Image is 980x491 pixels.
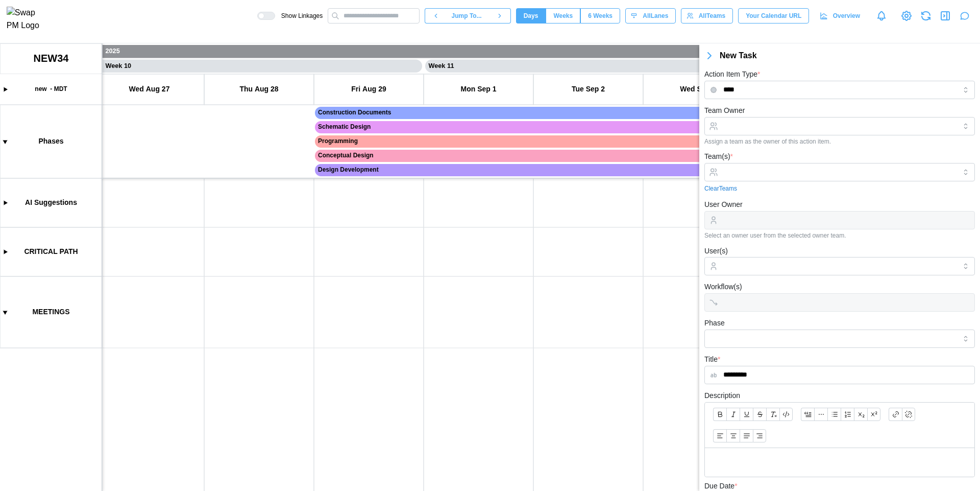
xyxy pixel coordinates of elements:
label: Workflow(s) [704,282,742,293]
span: 6 Weeks [588,9,612,23]
button: Horizontal line [814,408,827,421]
button: Clear formatting [766,408,779,421]
button: Ordered list [841,408,854,421]
span: Show Linkages [275,12,323,20]
button: Underline [740,408,753,421]
span: Your Calendar URL [746,9,801,23]
button: Align text: justify [740,429,753,442]
span: Days [524,9,538,23]
label: Action Item Type [704,69,760,80]
button: Remove link [902,408,915,421]
label: Team(s) [704,151,733,162]
span: Weeks [553,9,573,23]
button: Strikethrough [753,408,766,421]
label: User Owner [704,199,743,211]
a: Clear Teams [704,184,737,194]
button: Italic [726,408,740,421]
img: Swap PM Logo [7,7,48,32]
button: Open project assistant [958,9,972,23]
button: Superscript [867,408,880,421]
div: Assign a team as the owner of this action item. [704,138,975,145]
span: Jump To... [452,9,482,23]
label: User(s) [704,246,728,257]
span: All Teams [699,9,725,23]
button: Align text: center [726,429,740,442]
span: All Lanes [643,9,668,23]
button: Close Drawer [938,9,952,23]
div: Select an owner user from the selected owner team. [704,232,975,239]
button: Bullet list [827,408,841,421]
label: Description [704,390,740,402]
div: New Task [720,50,980,62]
label: Phase [704,318,725,329]
button: Code [779,408,793,421]
label: Title [704,354,720,365]
span: Overview [833,9,860,23]
button: Blockquote [801,408,814,421]
button: Refresh Grid [919,9,933,23]
a: View Project [899,9,914,23]
label: Team Owner [704,105,745,116]
button: Subscript [854,408,867,421]
button: Align text: right [753,429,766,442]
a: Notifications [873,7,890,25]
button: Link [889,408,902,421]
button: Align text: left [713,429,726,442]
button: Bold [713,408,726,421]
